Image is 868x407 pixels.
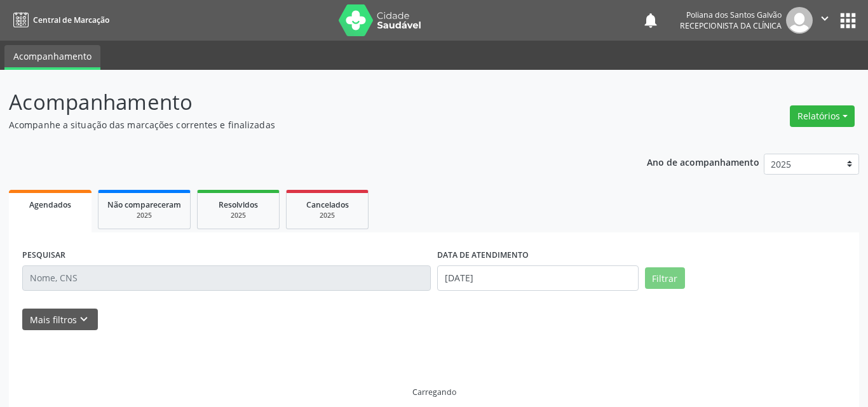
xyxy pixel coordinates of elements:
label: PESQUISAR [22,246,65,265]
div: Poliana dos Santos Galvão [680,10,782,20]
span: Central de Marcação [33,15,109,25]
div: 2025 [207,211,270,220]
img: img [786,7,813,34]
a: Acompanhamento [4,45,100,70]
p: Ano de acompanhamento [647,154,759,170]
span: Não compareceram [107,199,181,210]
i: keyboard_arrow_down [77,312,91,326]
button: Relatórios [790,105,855,127]
span: Cancelados [306,199,349,210]
a: Central de Marcação [9,10,109,30]
i:  [818,11,832,25]
button:  [813,7,837,34]
input: Selecione um intervalo [437,265,639,291]
div: Carregando [412,387,456,397]
span: Resolvidos [219,199,258,210]
p: Acompanhamento [9,86,604,118]
label: DATA DE ATENDIMENTO [437,246,529,265]
span: Agendados [29,199,71,210]
button: notifications [642,11,660,29]
span: Recepcionista da clínica [680,20,782,31]
button: Filtrar [645,267,685,289]
button: apps [837,10,859,32]
p: Acompanhe a situação das marcações correntes e finalizadas [9,118,604,131]
div: 2025 [107,211,181,220]
button: Mais filtroskeyboard_arrow_down [22,309,98,331]
div: 2025 [295,211,359,220]
input: Nome, CNS [22,265,431,291]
